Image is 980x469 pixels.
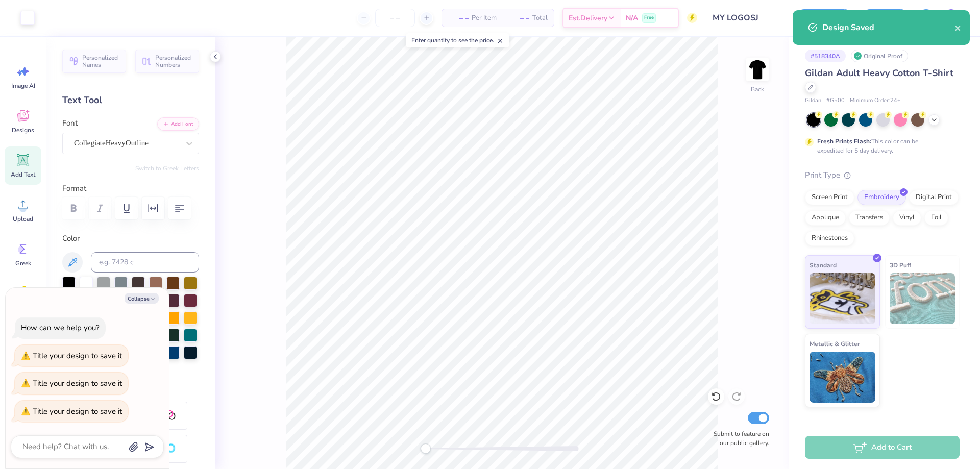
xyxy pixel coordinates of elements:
span: N/A [626,13,638,23]
img: Metallic & Glitter [810,352,875,403]
button: Add Font [157,117,199,131]
input: – – [375,9,415,27]
button: Switch to Greek Letters [135,164,199,172]
span: – – [448,13,469,23]
div: Print Type [805,169,960,181]
span: Standard [810,260,837,270]
span: Greek [15,259,31,267]
button: Collapse [125,293,159,304]
span: Minimum Order: 24 + [850,96,901,105]
span: Add Text [11,170,35,179]
span: Designs [12,126,34,134]
span: Metallic & Glitter [810,338,860,349]
div: Foil [924,210,948,226]
img: Back [747,59,768,80]
div: Text Tool [62,93,199,107]
button: Personalized Names [62,50,126,73]
input: e.g. 7428 c [91,252,199,273]
div: Digital Print [909,190,959,205]
img: 3D Puff [890,273,955,324]
input: Untitled Design [705,8,780,28]
span: # G500 [826,96,845,105]
label: Format [62,183,199,194]
span: Free [644,14,654,21]
label: Font [62,117,78,129]
span: Per Item [472,13,497,23]
div: Screen Print [805,190,854,205]
span: Gildan [805,96,821,105]
div: Embroidery [857,190,906,205]
span: Upload [13,215,33,223]
span: 3D Puff [890,260,911,270]
div: Title your design to save it [33,406,122,416]
div: Original Proof [851,50,908,62]
div: Design Saved [822,21,954,34]
div: Applique [805,210,846,226]
span: Personalized Names [82,54,120,68]
div: Vinyl [893,210,921,226]
div: Title your design to save it [33,351,122,361]
span: Total [532,13,548,23]
div: Transfers [849,210,890,226]
div: Enter quantity to see the price. [406,33,509,47]
strong: Fresh Prints Flash: [817,137,871,145]
div: How can we help you? [21,323,100,333]
button: Personalized Numbers [135,50,199,73]
div: This color can be expedited for 5 day delivery. [817,137,943,155]
span: – – [509,13,529,23]
button: close [954,21,962,34]
div: # 518340A [805,50,846,62]
div: Back [751,85,764,94]
div: Accessibility label [421,443,431,454]
div: Title your design to save it [33,378,122,388]
span: Est. Delivery [569,13,607,23]
div: Rhinestones [805,231,854,246]
span: Personalized Numbers [155,54,193,68]
span: Image AI [11,82,35,90]
label: Color [62,233,199,244]
label: Submit to feature on our public gallery. [708,429,769,448]
img: Standard [810,273,875,324]
span: Gildan Adult Heavy Cotton T-Shirt [805,67,953,79]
